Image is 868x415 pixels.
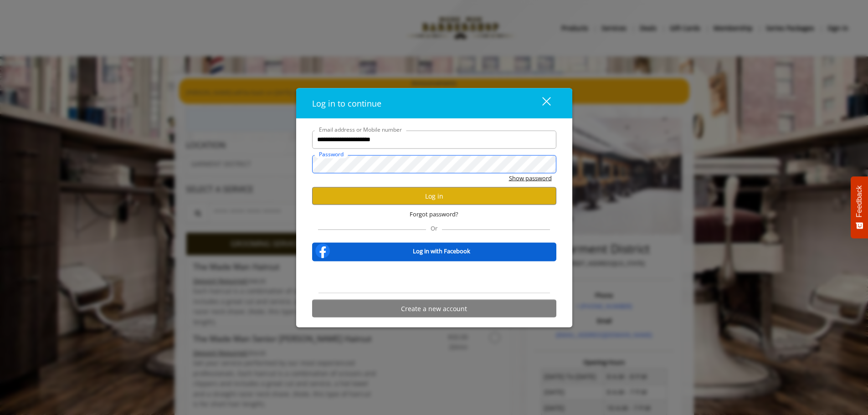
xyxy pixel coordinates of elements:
button: Show password [509,173,552,183]
div: close dialog [532,96,550,110]
button: Feedback - Show survey [851,176,868,238]
b: Log in with Facebook [413,246,470,256]
button: Create a new account [312,300,556,318]
span: Feedback [855,185,863,217]
input: Email address or Mobile number [312,130,556,149]
label: Email address or Mobile number [314,125,406,133]
span: Log in to continue [312,97,381,108]
iframe: Sign in with Google Button [388,267,480,287]
input: Password [312,155,556,173]
span: Forgot password? [410,210,458,219]
button: Log in [312,187,556,205]
span: Or [426,224,442,232]
label: Password [314,149,348,158]
img: facebook-logo [313,242,332,260]
button: close dialog [525,94,556,113]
